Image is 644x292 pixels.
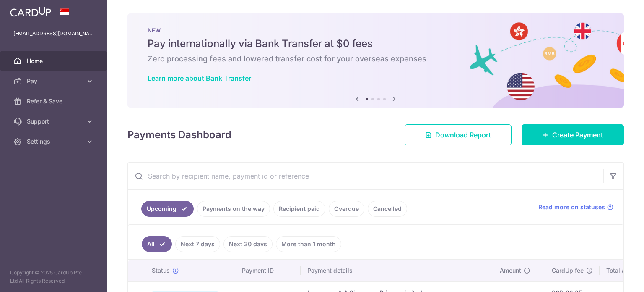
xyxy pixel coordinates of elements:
[235,260,301,281] th: Payment ID
[148,54,604,64] h6: Zero processing fees and lowered transfer cost for your overseas expenses
[142,236,172,252] a: All
[13,29,94,38] p: [EMAIL_ADDRESS][DOMAIN_NAME]
[27,57,82,65] span: Home
[152,266,170,275] span: Status
[522,124,624,145] a: Create Payment
[128,163,603,189] input: Search by recipient name, payment id or reference
[405,124,512,145] a: Download Report
[538,203,613,211] a: Read more on statuses
[27,97,82,105] span: Refer & Save
[301,260,493,281] th: Payment details
[500,266,521,275] span: Amount
[148,37,604,50] h5: Pay internationally via Bank Transfer at $0 fees
[552,266,584,275] span: CardUp fee
[329,201,364,217] a: Overdue
[435,130,491,140] span: Download Report
[606,266,634,275] span: Total amt.
[273,201,325,217] a: Recipient paid
[538,203,605,211] span: Read more on statuses
[148,74,251,82] a: Learn more about Bank Transfer
[223,236,273,252] a: Next 30 days
[127,127,231,142] h4: Payments Dashboard
[141,201,194,217] a: Upcoming
[27,137,82,146] span: Settings
[197,201,270,217] a: Payments on the way
[27,117,82,126] span: Support
[148,27,604,34] p: NEW
[127,13,624,108] img: Bank transfer banner
[276,236,341,252] a: More than 1 month
[175,236,220,252] a: Next 7 days
[552,130,603,140] span: Create Payment
[368,201,407,217] a: Cancelled
[27,77,82,85] span: Pay
[10,7,51,17] img: CardUp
